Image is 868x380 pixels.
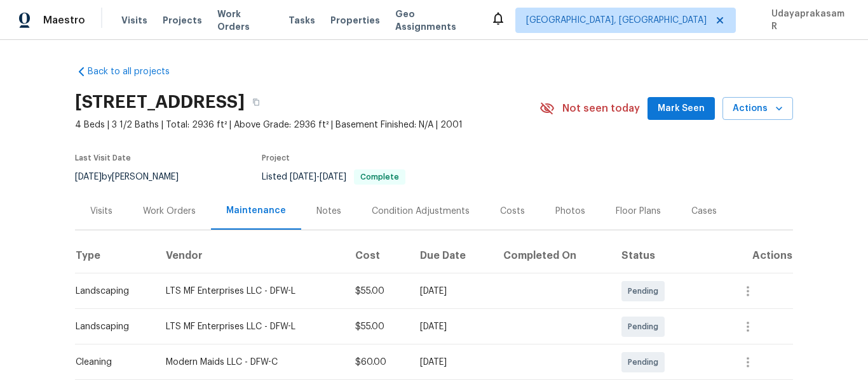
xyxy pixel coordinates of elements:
div: [DATE] [420,356,483,369]
span: Projects [163,14,202,27]
span: Pending [628,356,663,369]
button: Mark Seen [648,97,715,121]
span: [DATE] [75,173,102,181]
th: Vendor [156,238,345,273]
div: Landscaping [76,320,146,333]
th: Cost [345,238,410,273]
th: Due Date [410,238,493,273]
th: Type [75,238,156,273]
div: [DATE] [420,285,483,298]
span: Not seen today [562,102,640,115]
span: Properties [330,14,380,27]
span: Visits [121,14,147,27]
button: Copy Address [245,91,268,114]
th: Completed On [493,238,611,273]
div: Cleaning [76,356,146,369]
span: Pending [628,285,663,298]
span: Maestro [43,14,85,27]
div: Floor Plans [616,205,661,218]
div: [DATE] [420,320,483,333]
div: Landscaping [76,285,146,298]
span: Mark Seen [658,101,705,117]
span: [DATE] [290,173,316,181]
span: Last Visit Date [75,154,131,162]
span: 4 Beds | 3 1/2 Baths | Total: 2936 ft² | Above Grade: 2936 ft² | Basement Finished: N/A | 2001 [75,119,539,131]
div: Visits [90,205,112,218]
div: LTS MF Enterprises LLC - DFW-L [166,320,335,333]
div: Costs [500,205,525,218]
span: Tasks [288,16,315,25]
span: Listed [262,173,405,181]
span: Actions [733,101,783,117]
span: [DATE] [320,173,346,181]
span: Complete [355,173,404,181]
th: Status [611,238,722,273]
span: Work Orders [217,8,273,33]
div: by [PERSON_NAME] [75,169,194,185]
h2: [STREET_ADDRESS] [75,96,245,108]
div: LTS MF Enterprises LLC - DFW-L [166,285,335,298]
div: Modern Maids LLC - DFW-C [166,356,335,369]
div: Work Orders [143,205,196,218]
div: $55.00 [355,320,400,333]
div: Cases [691,205,717,218]
th: Actions [722,238,793,273]
button: Actions [722,97,793,121]
div: Photos [555,205,585,218]
a: Back to all projects [75,65,197,78]
div: Maintenance [226,204,286,217]
div: Notes [316,205,341,218]
div: $60.00 [355,356,400,369]
span: Udayaprakasam R [766,8,849,33]
span: Geo Assignments [395,8,475,33]
span: [GEOGRAPHIC_DATA], [GEOGRAPHIC_DATA] [526,14,707,27]
span: Project [262,154,290,162]
span: - [290,173,346,181]
span: Pending [628,320,663,333]
div: $55.00 [355,285,400,298]
div: Condition Adjustments [372,205,470,218]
